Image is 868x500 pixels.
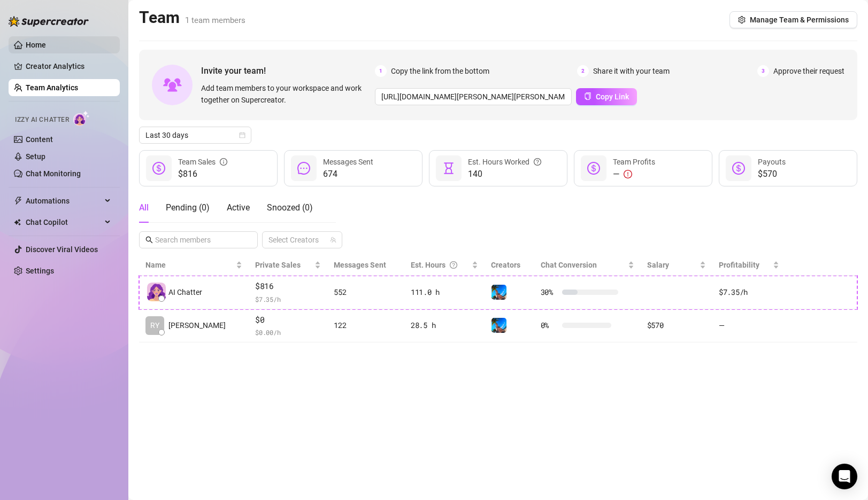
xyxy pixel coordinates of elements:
[178,168,227,181] span: $816
[26,245,98,254] a: Discover Viral Videos
[391,65,489,77] span: Copy the link from the bottom
[758,168,786,181] span: $570
[139,201,149,214] div: All
[334,261,386,269] span: Messages Sent
[255,261,301,269] span: Private Sales
[442,162,455,175] span: hourglass
[255,314,321,326] span: $0
[773,65,844,77] span: Approve their request
[168,319,226,331] span: [PERSON_NAME]
[26,214,102,231] span: Chat Copilot
[255,280,321,293] span: $816
[145,259,234,271] span: Name
[750,15,849,24] span: Manage Team & Permissions
[491,318,506,333] img: Ryan
[334,319,398,331] div: 122
[323,168,373,181] span: 674
[732,162,745,175] span: dollar-circle
[411,319,478,331] div: 28.5 h
[491,285,506,300] img: Ryan
[729,11,857,28] button: Manage Team & Permissions
[168,286,202,298] span: AI Chatter
[26,41,46,49] a: Home
[758,158,786,166] span: Payouts
[576,88,637,105] button: Copy Link
[26,152,45,161] a: Setup
[147,283,166,301] img: izzy-ai-chatter-avatar-DDCN_rTZ.svg
[9,16,89,27] img: logo-BBDzfeDw.svg
[297,162,310,175] span: message
[647,319,706,331] div: $570
[541,261,597,269] span: Chat Conversion
[584,92,592,100] span: copy
[239,132,245,138] span: calendar
[323,158,373,166] span: Messages Sent
[255,327,321,338] span: $ 0.00 /h
[613,168,655,181] div: —
[26,58,111,75] a: Creator Analytics
[26,267,54,275] a: Settings
[485,255,534,276] th: Creators
[14,218,21,226] img: Chat Copilot
[596,92,629,101] span: Copy Link
[334,286,398,298] div: 552
[832,464,857,489] div: Open Intercom Messenger
[185,15,245,25] span: 1 team members
[587,162,600,175] span: dollar-circle
[155,234,243,246] input: Search members
[255,294,321,304] span: $ 7.35 /h
[330,237,336,243] span: team
[227,202,250,213] span: Active
[541,319,558,331] span: 0 %
[593,65,670,77] span: Share it with your team
[534,156,541,168] span: question-circle
[468,168,541,181] span: 140
[14,197,22,205] span: thunderbolt
[139,255,249,276] th: Name
[468,156,541,168] div: Est. Hours Worked
[139,7,245,28] h2: Team
[541,286,558,298] span: 30 %
[73,111,90,126] img: AI Chatter
[613,158,655,166] span: Team Profits
[150,319,159,331] span: RY
[375,65,387,77] span: 1
[145,127,245,143] span: Last 30 days
[719,286,779,298] div: $7.35 /h
[26,192,102,209] span: Automations
[450,259,457,271] span: question-circle
[26,83,78,92] a: Team Analytics
[178,156,227,168] div: Team Sales
[220,156,227,168] span: info-circle
[267,202,313,213] span: Snoozed ( 0 )
[719,261,759,269] span: Profitability
[26,135,53,144] a: Content
[145,236,153,244] span: search
[201,64,375,77] span: Invite your team!
[624,170,632,178] span: exclamation-circle
[712,309,786,343] td: —
[201,82,371,106] span: Add team members to your workspace and work together on Supercreator.
[757,65,769,77] span: 3
[411,259,470,271] div: Est. Hours
[411,286,478,298] div: 111.0 h
[166,201,210,214] div: Pending ( 0 )
[577,65,589,77] span: 2
[152,162,165,175] span: dollar-circle
[26,169,81,178] a: Chat Monitoring
[647,261,669,269] span: Salary
[738,16,746,24] span: setting
[15,115,69,125] span: Izzy AI Chatter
